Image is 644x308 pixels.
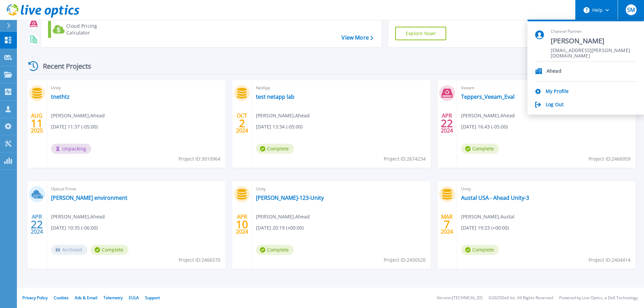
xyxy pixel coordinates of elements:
[103,295,123,301] a: Telemetry
[75,295,97,301] a: Ads & Email
[384,256,426,264] span: Project ID: 2450520
[256,194,324,201] a: [PERSON_NAME]-123-Unity
[256,123,303,131] span: [DATE] 13:34 (-05:00)
[461,123,508,131] span: [DATE] 16:43 (-05:00)
[178,256,220,264] span: Project ID: 2466570
[461,84,631,92] span: Veeam
[51,185,221,193] span: Optical Prime
[461,245,499,255] span: Complete
[54,295,69,301] a: Cookies
[26,58,100,74] div: Recent Projects
[589,155,630,163] span: Project ID: 2466959
[589,256,630,264] span: Project ID: 2404414
[461,224,509,232] span: [DATE] 19:23 (+00:00)
[22,295,48,301] a: Privacy Policy
[51,93,70,100] a: tnethtz
[546,89,569,95] a: My Profile
[461,213,515,220] span: [PERSON_NAME] , Austal
[51,123,98,131] span: [DATE] 11:37 (-05:00)
[66,23,120,36] div: Cloud Pricing Calculator
[256,93,294,100] a: test netapp lab
[384,155,426,163] span: Project ID: 2674234
[51,84,221,92] span: Unity
[30,212,43,237] div: APR 2024
[129,295,139,301] a: EULA
[256,185,426,193] span: Unity
[441,120,453,126] span: 22
[341,34,373,41] a: View More
[31,221,43,227] span: 22
[440,212,453,237] div: MAR 2024
[239,120,245,126] span: 2
[395,27,447,40] a: Explore Now!
[461,93,515,100] a: Teppers_Veeam_Eval
[51,224,98,232] span: [DATE] 10:35 (-06:00)
[31,120,43,126] span: 11
[145,295,160,301] a: Support
[236,111,248,136] div: OCT 2024
[51,194,127,201] a: [PERSON_NAME] environment
[178,155,220,163] span: Project ID: 3010964
[236,212,248,237] div: APR 2024
[48,21,123,38] a: Cloud Pricing Calculator
[461,144,499,154] span: Complete
[256,112,310,119] span: [PERSON_NAME] , Ahead
[256,224,304,232] span: [DATE] 20:19 (+00:00)
[559,296,638,300] li: Powered by Live Optics, a Dell Technology
[51,245,87,255] span: Archived
[51,213,105,220] span: [PERSON_NAME] , Ahead
[236,221,248,227] span: 10
[256,245,294,255] span: Complete
[546,102,564,108] a: Log Out
[51,144,91,154] span: Unpacking
[627,7,635,13] span: SM
[256,213,310,220] span: [PERSON_NAME] , Ahead
[30,111,43,136] div: AUG 2025
[461,194,529,201] a: Austal USA - Ahead Unity-3
[547,68,562,75] p: Ahead
[551,29,636,34] span: Channel Partner
[256,84,426,92] span: NetApp
[51,112,105,119] span: [PERSON_NAME] , Ahead
[461,112,515,119] span: [PERSON_NAME] , Ahead
[256,144,294,154] span: Complete
[461,185,631,193] span: Unity
[551,48,636,54] span: [EMAIL_ADDRESS][PERSON_NAME][DOMAIN_NAME]
[440,111,453,136] div: APR 2024
[488,296,553,300] li: © 2025 Dell Inc. All Rights Reserved
[437,296,482,300] li: Version: [TECHNICAL_ID]
[551,37,636,46] span: [PERSON_NAME]
[444,221,450,227] span: 7
[91,245,128,255] span: Complete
